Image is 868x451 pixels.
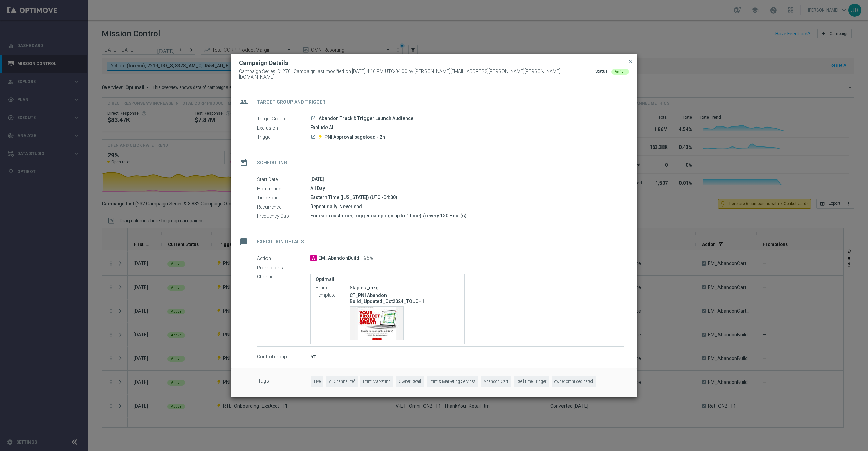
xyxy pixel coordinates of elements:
div: Staples_mkg [350,284,459,291]
label: Exclusion [257,125,310,131]
label: Template [316,292,350,298]
i: launch [311,134,316,139]
span: AllChannelPref [326,376,358,387]
label: Optimail [316,277,459,282]
span: Abandon Cart [481,376,511,387]
label: Trigger [257,134,310,140]
div: Eastern Time ([US_STATE]) (UTC -04:00) [310,194,624,201]
p: CT_PNI Abandon Build_Updated_Oct2024_TOUCH1 [350,292,459,305]
span: Print-Marketing [360,376,393,387]
span: PNI Approval pageload - 2h [324,134,385,140]
span: Campaign Series ID: 270 | Campaign last modified on [DATE] 4:16 PM UTC-04:00 by [PERSON_NAME][EMA... [239,68,595,80]
label: Control group [257,354,310,360]
span: A [310,255,317,261]
h2: Target Group and Trigger [257,99,325,105]
label: Recurrence [257,204,310,210]
h2: Scheduling [257,160,287,166]
span: close [628,59,633,64]
div: All Day [310,185,624,192]
i: launch [311,116,316,121]
span: EM_AbandonBuild [318,255,359,261]
span: Print & Marketing Services [427,376,478,387]
a: launch [310,116,316,122]
span: Active [615,70,626,74]
div: 5% [310,353,624,360]
label: Timezone [257,195,310,201]
span: 95% [364,255,373,261]
h2: Campaign Details [239,59,288,67]
div: Status: [595,68,609,80]
h2: Execution Details [257,239,304,245]
div: For each customer, trigger campaign up to 1 time(s) every 120 Hour(s) [310,212,624,219]
div: Exclude All [310,124,624,131]
span: owner-omni-dedicated [552,376,596,387]
a: launch [310,134,316,140]
label: Frequency Cap [257,213,310,219]
span: Abandon Track & Trigger Launch Audience [319,116,413,122]
label: Promotions [257,264,310,271]
i: message [238,236,250,248]
span: Real-time Trigger [514,376,549,387]
label: Target Group [257,116,310,122]
label: Channel [257,274,310,280]
label: Tags [258,376,311,387]
label: Start Date [257,176,310,182]
label: Hour range [257,185,310,192]
span: Live [311,376,323,387]
i: date_range [238,157,250,169]
label: Brand [316,285,350,291]
div: [DATE] [310,176,624,182]
span: Owner-Retail [396,376,424,387]
label: Action [257,255,310,261]
i: group [238,96,250,108]
div: Repeat daily. Never end [310,203,624,210]
colored-tag: Active [611,68,629,74]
